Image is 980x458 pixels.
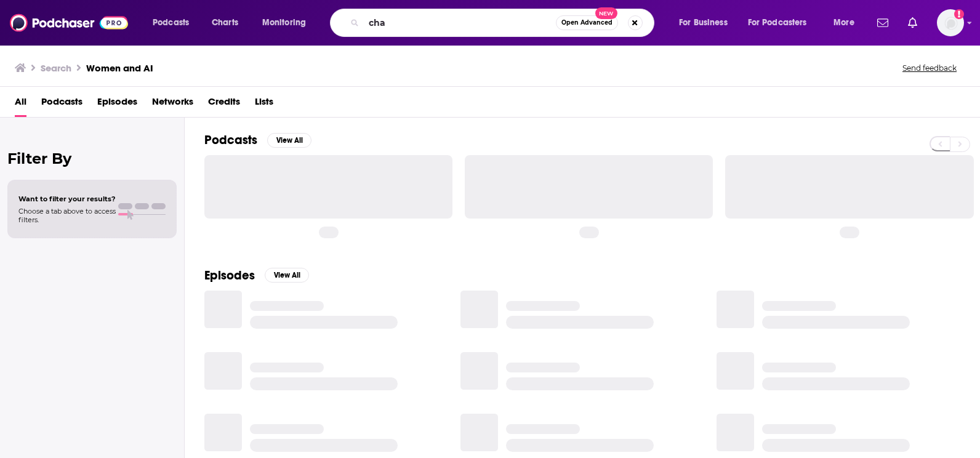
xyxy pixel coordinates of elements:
a: Show notifications dropdown [903,12,922,33]
button: open menu [670,13,743,33]
a: Charts [204,13,246,33]
button: View All [267,133,311,148]
a: Credits [208,92,240,117]
span: Want to filter your results? [18,195,116,203]
span: For Podcasters [748,14,807,31]
span: New [595,7,617,19]
input: Search podcasts, credits, & more... [364,13,556,33]
span: Choose a tab above to access filters. [18,207,116,224]
h2: Episodes [204,268,255,283]
span: Monitoring [262,14,306,31]
button: open menu [144,13,205,33]
a: EpisodesView All [204,268,309,283]
span: Logged in as amanda.moss [937,9,964,36]
h3: Women and AI [86,62,153,74]
a: Networks [152,92,193,117]
img: User Profile [937,9,964,36]
svg: Add a profile image [954,9,964,19]
div: Search podcasts, credits, & more... [342,9,666,37]
span: Charts [212,14,238,31]
button: open menu [825,13,870,33]
a: Episodes [97,92,137,117]
a: Lists [255,92,273,117]
span: For Business [679,14,728,31]
button: View All [265,268,309,283]
button: open menu [740,13,825,33]
button: Open AdvancedNew [556,15,618,30]
h2: Podcasts [204,132,257,148]
span: More [833,14,854,31]
a: All [15,92,26,117]
span: Podcasts [153,14,189,31]
button: Send feedback [899,63,960,73]
img: Podchaser - Follow, Share and Rate Podcasts [10,11,128,34]
a: Show notifications dropdown [872,12,893,33]
span: Open Advanced [561,20,612,26]
h3: Search [41,62,71,74]
button: open menu [254,13,322,33]
h2: Filter By [7,150,177,167]
a: PodcastsView All [204,132,311,148]
button: Show profile menu [937,9,964,36]
a: Podcasts [41,92,82,117]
